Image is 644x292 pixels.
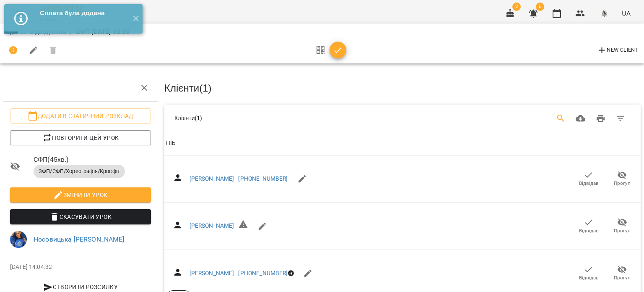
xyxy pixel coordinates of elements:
[622,9,631,18] span: UA
[579,274,599,281] span: Відвідав
[614,274,631,281] span: Прогул
[238,175,288,182] a: [PHONE_NUMBER]
[512,3,521,11] span: 2
[164,105,641,132] div: Table Toolbar
[164,83,641,94] h3: Клієнти ( 1 )
[572,214,605,238] button: Відвідав
[598,8,610,19] img: 8c829e5ebed639b137191ac75f1a07db.png
[17,133,144,143] span: Повторити цей урок
[174,114,377,122] div: Клієнти ( 1 )
[571,108,591,129] button: Завантажити CSV
[190,222,234,229] a: [PERSON_NAME]
[610,108,631,129] button: Фільтр
[34,155,151,165] span: СФП ( 45 хв. )
[190,270,234,276] a: [PERSON_NAME]
[10,108,151,124] button: Додати в статичний розклад
[605,262,639,285] button: Прогул
[238,270,288,276] a: [PHONE_NUMBER]
[614,227,631,234] span: Прогул
[238,219,248,233] h6: Невірний формат телефону ${ phone }
[579,227,599,234] span: Відвідав
[166,138,176,148] div: Sort
[572,167,605,191] button: Відвідав
[40,8,126,18] div: Сплата була додана
[595,44,641,57] button: New Client
[551,108,571,129] button: Search
[17,111,144,121] span: Додати в статичний розклад
[591,108,611,129] button: Друк
[605,214,639,238] button: Прогул
[597,45,639,55] span: New Client
[10,263,151,271] p: [DATE] 14:04:32
[190,175,234,182] a: [PERSON_NAME]
[605,167,639,191] button: Прогул
[17,212,144,222] span: Скасувати Урок
[618,5,634,21] button: UA
[614,180,631,187] span: Прогул
[166,138,176,148] div: ПІБ
[536,3,544,11] span: 5
[579,180,599,187] span: Відвідав
[13,282,148,292] span: Створити розсилку
[17,190,144,200] span: Змінити урок
[3,27,641,37] nav: breadcrumb
[572,262,605,285] button: Відвідав
[10,187,151,203] button: Змінити урок
[34,168,125,175] span: ЗФП/CФП/Хореографія/Кросфіт
[166,138,639,148] span: ПІБ
[10,231,27,248] img: b8b6d7bfb28d29a545cada1a32e0a296.jpeg
[10,130,151,145] button: Повторити цей урок
[10,209,151,224] button: Скасувати Урок
[34,235,125,243] a: Носовицька [PERSON_NAME]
